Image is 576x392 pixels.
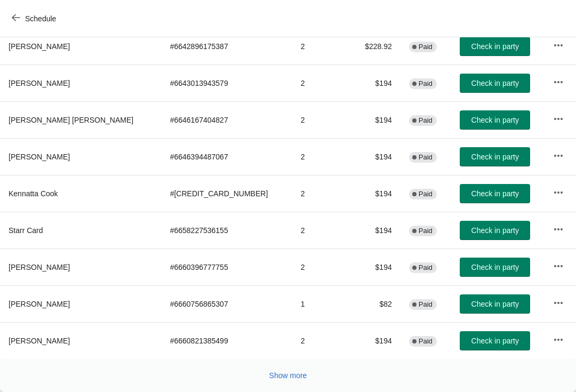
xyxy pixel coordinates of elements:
[460,110,530,130] button: Check in party
[292,285,350,322] td: 1
[460,258,530,277] button: Check in party
[162,101,292,138] td: # 6646167404827
[292,101,350,138] td: 2
[292,249,350,285] td: 2
[419,79,433,88] span: Paid
[350,285,401,322] td: $82
[162,138,292,175] td: # 6646394487067
[460,221,530,240] button: Check in party
[9,337,70,345] span: [PERSON_NAME]
[460,37,530,56] button: Check in party
[419,190,433,198] span: Paid
[350,322,401,359] td: $194
[292,322,350,359] td: 2
[471,263,519,271] span: Check in party
[162,175,292,212] td: # [CREDIT_CARD_NUMBER]
[5,9,65,28] button: Schedule
[350,65,401,101] td: $194
[162,212,292,249] td: # 6658227536155
[9,300,70,308] span: [PERSON_NAME]
[292,138,350,175] td: 2
[350,138,401,175] td: $194
[162,285,292,322] td: # 6660756865307
[471,189,519,198] span: Check in party
[292,28,350,65] td: 2
[460,74,530,93] button: Check in party
[460,147,530,166] button: Check in party
[419,300,433,309] span: Paid
[471,79,519,87] span: Check in party
[162,28,292,65] td: # 6642896175387
[471,337,519,345] span: Check in party
[292,175,350,212] td: 2
[9,263,70,271] span: [PERSON_NAME]
[292,212,350,249] td: 2
[419,43,433,51] span: Paid
[292,65,350,101] td: 2
[471,116,519,124] span: Check in party
[419,116,433,125] span: Paid
[9,153,70,161] span: [PERSON_NAME]
[162,249,292,285] td: # 6660396777755
[9,116,133,124] span: [PERSON_NAME] [PERSON_NAME]
[460,331,530,350] button: Check in party
[350,175,401,212] td: $194
[269,371,307,380] span: Show more
[471,42,519,51] span: Check in party
[162,322,292,359] td: # 6660821385499
[265,366,311,385] button: Show more
[25,14,56,23] span: Schedule
[9,42,70,51] span: [PERSON_NAME]
[419,153,433,162] span: Paid
[419,227,433,235] span: Paid
[350,28,401,65] td: $228.92
[9,79,70,87] span: [PERSON_NAME]
[460,294,530,314] button: Check in party
[9,189,58,198] span: Kennatta Cook
[471,153,519,161] span: Check in party
[460,184,530,203] button: Check in party
[471,300,519,308] span: Check in party
[350,212,401,249] td: $194
[419,263,433,272] span: Paid
[471,226,519,235] span: Check in party
[162,65,292,101] td: # 6643013943579
[350,101,401,138] td: $194
[350,249,401,285] td: $194
[9,226,43,235] span: Starr Card
[419,337,433,346] span: Paid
